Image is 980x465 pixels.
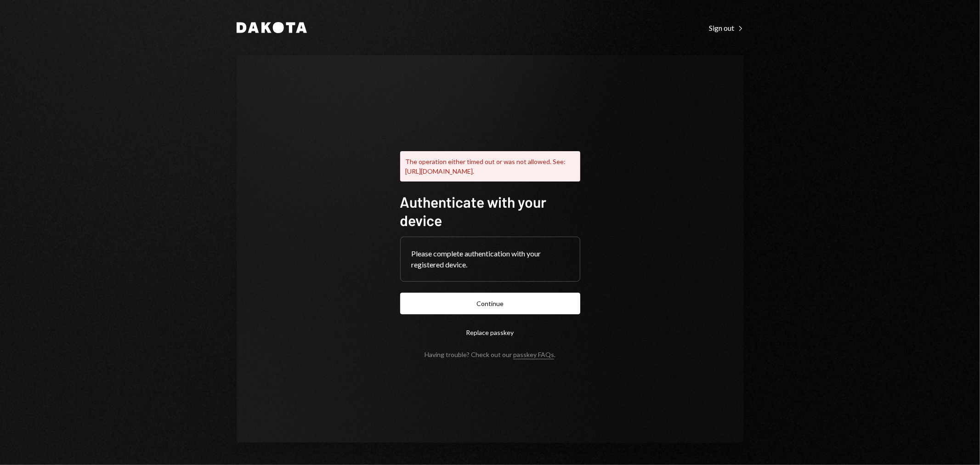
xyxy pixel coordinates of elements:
[400,193,580,229] h1: Authenticate with your device
[400,151,580,181] div: The operation either timed out or was not allowed. See: [URL][DOMAIN_NAME].
[513,351,554,359] a: passkey FAQs
[709,23,744,33] a: Sign out
[425,351,555,358] div: Having trouble? Check out our .
[400,322,580,343] button: Replace passkey
[709,23,744,33] div: Sign out
[400,293,580,314] button: Continue
[412,248,569,270] div: Please complete authentication with your registered device.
